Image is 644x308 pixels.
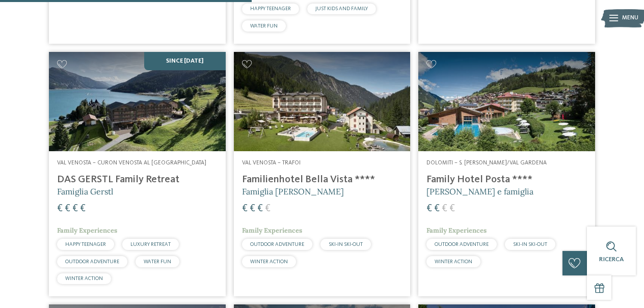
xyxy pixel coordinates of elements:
h4: Familienhotel Bella Vista **** [242,174,403,186]
img: Cercate un hotel per famiglie? Qui troverete solo i migliori! [49,52,226,151]
span: JUST KIDS AND FAMILY [315,6,368,11]
a: Cercate un hotel per famiglie? Qui troverete solo i migliori! Val Venosta – Trafoi Familienhotel ... [234,52,411,296]
span: € [442,204,447,214]
span: Famiglia [PERSON_NAME] [242,186,344,197]
span: € [242,204,248,214]
span: WINTER ACTION [435,259,472,264]
span: HAPPY TEENAGER [65,242,106,247]
span: Ricerca [599,256,624,263]
img: Cercate un hotel per famiglie? Qui troverete solo i migliori! [418,52,595,151]
span: WATER FUN [144,259,171,264]
span: Family Experiences [242,226,302,235]
span: € [250,204,255,214]
span: € [257,204,263,214]
span: OUTDOOR ADVENTURE [250,242,304,247]
span: WINTER ACTION [65,276,103,281]
h4: Family Hotel Posta **** [426,174,587,186]
span: € [57,204,63,214]
span: HAPPY TEENAGER [250,6,291,11]
span: € [65,204,70,214]
span: WINTER ACTION [250,259,288,264]
span: OUTDOOR ADVENTURE [435,242,489,247]
span: Val Venosta – Curon Venosta al [GEOGRAPHIC_DATA] [57,160,206,166]
span: Family Experiences [57,226,117,235]
h4: DAS GERSTL Family Retreat [57,174,218,186]
span: OUTDOOR ADVENTURE [65,259,119,264]
span: WATER FUN [250,23,278,29]
a: Cercate un hotel per famiglie? Qui troverete solo i migliori! Dolomiti – S. [PERSON_NAME]/Val Gar... [418,52,595,296]
span: Dolomiti – S. [PERSON_NAME]/Val Gardena [426,160,547,166]
a: Cercate un hotel per famiglie? Qui troverete solo i migliori! SINCE [DATE] Val Venosta – Curon Ve... [49,52,226,296]
span: Val Venosta – Trafoi [242,160,301,166]
span: SKI-IN SKI-OUT [329,242,363,247]
span: € [449,204,455,214]
span: Family Experiences [426,226,487,235]
span: € [72,204,78,214]
span: € [426,204,432,214]
span: € [434,204,440,214]
span: € [265,204,271,214]
img: Cercate un hotel per famiglie? Qui troverete solo i migliori! [234,52,411,151]
span: Famiglia Gerstl [57,186,113,197]
span: [PERSON_NAME] e famiglia [426,186,533,197]
span: LUXURY RETREAT [130,242,171,247]
span: SKI-IN SKI-OUT [513,242,547,247]
span: € [80,204,86,214]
